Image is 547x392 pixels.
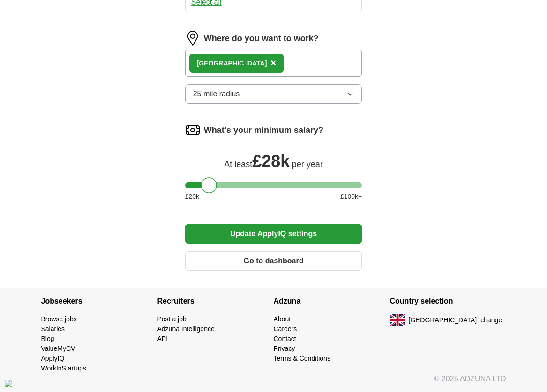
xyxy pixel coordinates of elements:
[197,58,267,68] div: [GEOGRAPHIC_DATA]
[193,88,240,100] span: 25 mile radius
[41,325,65,333] a: Salaries
[41,345,75,352] a: ValueMyCV
[41,315,77,323] a: Browse jobs
[409,315,477,325] span: [GEOGRAPHIC_DATA]
[224,160,252,169] span: At least
[157,315,187,323] a: Post a job
[390,314,405,326] img: UK flag
[274,335,296,342] a: Contact
[204,124,323,137] label: What's your minimum salary?
[274,315,291,323] a: About
[340,192,362,202] span: £ 100 k+
[5,380,12,387] img: Cookie%20settings
[185,251,362,271] button: Go to dashboard
[270,58,276,68] span: ×
[270,56,276,70] button: ×
[185,192,199,202] span: £ 20 k
[274,325,297,333] a: Careers
[390,288,506,314] h4: Country selection
[41,364,86,372] a: WorkInStartups
[185,123,200,138] img: salary.png
[34,373,514,392] div: © 2025 ADZUNA LTD
[204,32,319,45] label: Where do you want to work?
[274,345,295,352] a: Privacy
[157,325,215,333] a: Adzuna Intelligence
[480,315,502,325] button: change
[185,224,362,244] button: Update ApplyIQ settings
[41,355,65,362] a: ApplyIQ
[185,84,362,104] button: 25 mile radius
[274,355,330,362] a: Terms & Conditions
[41,335,54,342] a: Blog
[252,152,290,171] span: £ 28k
[5,380,12,387] div: Cookie consent button
[185,31,200,46] img: location.png
[157,335,168,342] a: API
[292,160,323,169] span: per year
